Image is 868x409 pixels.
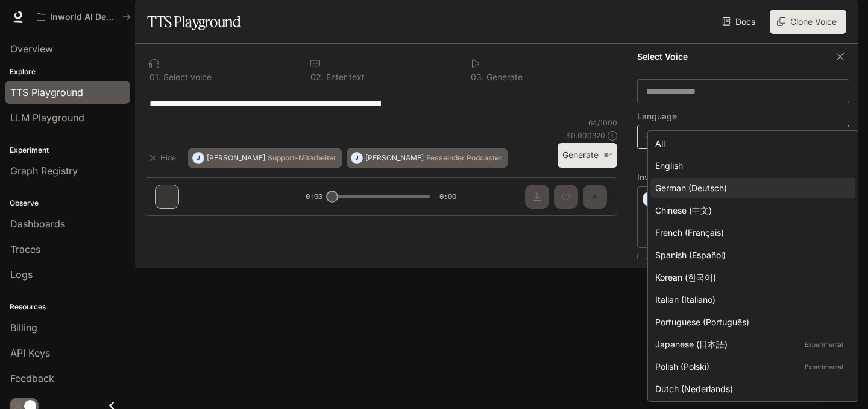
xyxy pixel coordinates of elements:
[802,339,846,350] p: Experimental
[655,182,846,194] div: German (Deutsch)
[655,293,846,306] div: Italian (Italiano)
[655,226,846,239] div: French (Français)
[655,360,846,373] div: Polish (Polski)
[655,249,846,261] div: Spanish (Español)
[655,338,846,350] div: Japanese (日本語)
[802,361,846,372] p: Experimental
[655,271,846,284] div: Korean (한국어)
[655,315,846,328] div: Portuguese (Português)
[655,137,846,150] div: All
[655,382,846,395] div: Dutch (Nederlands)
[655,159,846,172] div: English
[655,204,846,217] div: Chinese (中文)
